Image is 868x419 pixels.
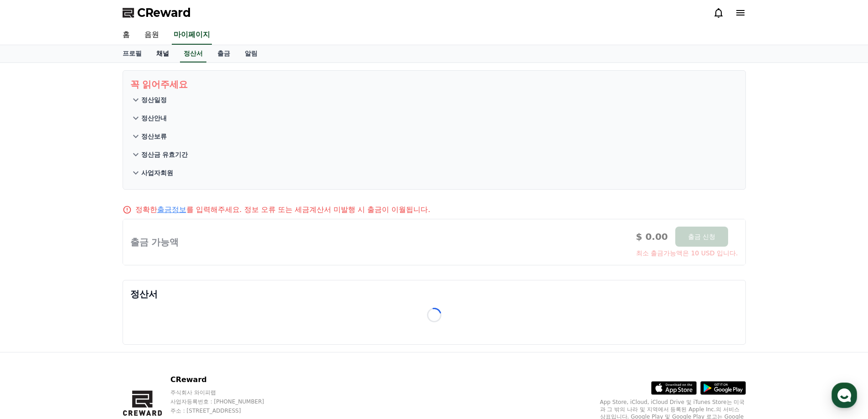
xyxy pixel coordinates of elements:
[149,45,176,62] a: 채널
[29,303,34,310] span: 홈
[210,45,237,62] a: 출금
[170,398,282,405] p: 사업자등록번호 : [PHONE_NUMBER]
[141,95,167,104] p: 정산일정
[130,127,738,145] button: 정산보류
[135,204,431,215] p: 정확한 를 입력해주세요. 정보 오류 또는 세금계산서 미발행 시 출금이 이월됩니다.
[83,303,94,310] span: 대화
[115,45,149,62] a: 프로필
[170,374,282,385] p: CReward
[130,288,738,300] p: 정산서
[60,289,118,312] a: 대화
[137,26,166,45] a: 음원
[157,205,186,214] a: 출금정보
[115,26,137,45] a: 홈
[3,289,60,312] a: 홈
[130,109,738,127] button: 정산안내
[141,168,173,177] p: 사업자회원
[130,91,738,109] button: 정산일정
[141,114,167,123] p: 정산안내
[130,78,738,91] p: 꼭 읽어주세요
[180,45,206,62] a: 정산서
[130,164,738,182] button: 사업자회원
[137,5,191,20] span: CReward
[237,45,265,62] a: 알림
[141,132,167,141] p: 정산보류
[130,145,738,164] button: 정산금 유효기간
[141,303,152,310] span: 설정
[141,150,188,159] p: 정산금 유효기간
[170,407,282,414] p: 주소 : [STREET_ADDRESS]
[118,289,175,312] a: 설정
[170,389,282,396] p: 주식회사 와이피랩
[172,26,212,45] a: 마이페이지
[123,5,191,20] a: CReward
